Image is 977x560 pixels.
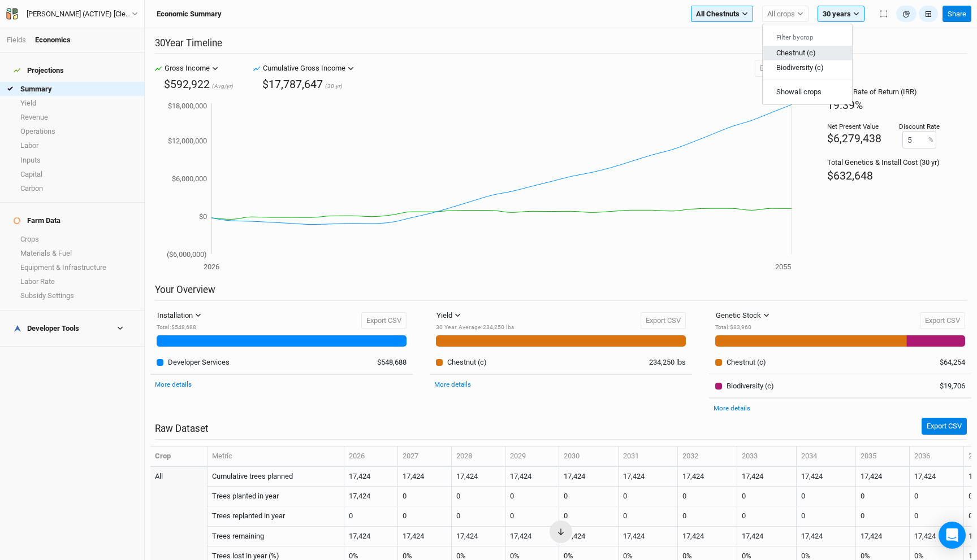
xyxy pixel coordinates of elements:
h2: Your Overview [155,284,967,300]
td: 0 [505,506,559,526]
td: 17,424 [398,527,452,546]
td: Cumulative trees planned [207,467,344,487]
span: $632,648 [827,169,873,182]
div: Net Present Value [827,122,881,131]
a: More details [714,404,750,412]
td: 0 [559,506,619,526]
td: 17,424 [910,527,964,546]
tspan: 2026 [204,262,219,271]
td: 0 [910,506,964,526]
td: 0 [678,506,737,526]
td: 17,424 [452,527,505,546]
h2: Raw Dataset [155,423,209,434]
button: Share [943,6,971,23]
a: More details [155,380,192,388]
input: 0 [902,131,936,148]
label: % [928,135,933,145]
th: 2036 [910,447,964,467]
div: Developer Tools [14,324,79,333]
tspan: $18,000,000 [168,102,207,110]
div: Genetic Stock [716,310,761,321]
td: 17,424 [910,467,964,487]
span: $6,279,438 [827,132,881,145]
span: Biodiversity (c) [776,63,824,72]
td: $19,706 [919,374,971,398]
button: Biodiversity (c) [763,60,852,75]
th: 2027 [398,447,452,467]
td: All [150,467,207,487]
div: Total Genetics & Install Cost (30 yr) [827,158,940,168]
td: Trees planted in year [207,487,344,506]
button: Gross Income [162,60,221,77]
td: 0 [797,506,856,526]
h2: 30 Year Timeline [155,37,967,54]
div: Yield [436,310,452,321]
td: 0 [678,487,737,506]
td: 17,424 [344,527,398,546]
td: 0 [910,487,964,506]
td: 17,424 [559,527,619,546]
div: Gross Income [165,63,210,74]
td: Trees remaining [207,527,344,546]
div: Economics [35,35,71,45]
button: Show all crops [763,85,852,99]
td: 0 [797,487,856,506]
button: All Chestnuts [691,6,753,23]
a: Fields [7,36,26,44]
button: Export CSV [920,312,965,329]
th: 2031 [619,447,678,467]
div: Internal Rate of Return (IRR) [827,87,940,97]
td: 17,424 [797,527,856,546]
div: Chestnut (c) [727,357,766,368]
td: 0 [619,506,678,526]
span: 19.39% [827,99,863,112]
td: 17,424 [344,467,398,487]
h4: Developer Tools [7,317,137,340]
div: $592,922 [164,77,210,92]
td: 234,250 lbs [639,351,692,374]
div: Cumulative Gross Income [263,63,345,74]
h3: Economic Summary [157,10,222,19]
th: 2032 [678,447,737,467]
button: Export CSV [755,60,800,77]
a: More details [434,380,471,388]
td: Trees replanted in year [207,506,344,526]
td: 17,424 [344,487,398,506]
td: $548,688 [360,351,413,374]
td: 0 [856,487,910,506]
td: 0 [452,487,505,506]
td: 17,424 [797,467,856,487]
th: Metric [207,447,344,467]
td: 17,424 [678,467,737,487]
td: 0 [856,506,910,526]
td: 0 [619,487,678,506]
td: 17,424 [505,467,559,487]
td: 17,424 [856,467,910,487]
tspan: 2055 [775,262,791,271]
button: Genetic Stock [711,307,775,324]
td: 17,424 [619,467,678,487]
td: 17,424 [737,467,797,487]
th: 2028 [452,447,505,467]
button: Export CSV [922,418,967,435]
div: Total : $548,688 [157,323,206,332]
td: 0 [398,506,452,526]
td: 0 [559,487,619,506]
td: 0 [452,506,505,526]
td: 17,424 [452,467,505,487]
div: [PERSON_NAME] (ACTIVE) [Cleaned up OpEx] [27,8,132,20]
div: Discount Rate [899,122,940,131]
th: 2033 [737,447,797,467]
h6: Filter by crop [763,29,852,46]
div: Open Intercom Messenger [939,522,966,549]
th: 2029 [505,447,559,467]
td: 0 [737,487,797,506]
th: 2034 [797,447,856,467]
span: All crops [767,8,795,20]
div: $17,787,647 [262,77,323,92]
button: Chestnut (c) [763,46,852,60]
div: 30 Year Average : 234,250 lbs [436,323,514,332]
tspan: $6,000,000 [172,174,207,183]
tspan: $12,000,000 [168,137,207,146]
th: 2030 [559,447,619,467]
